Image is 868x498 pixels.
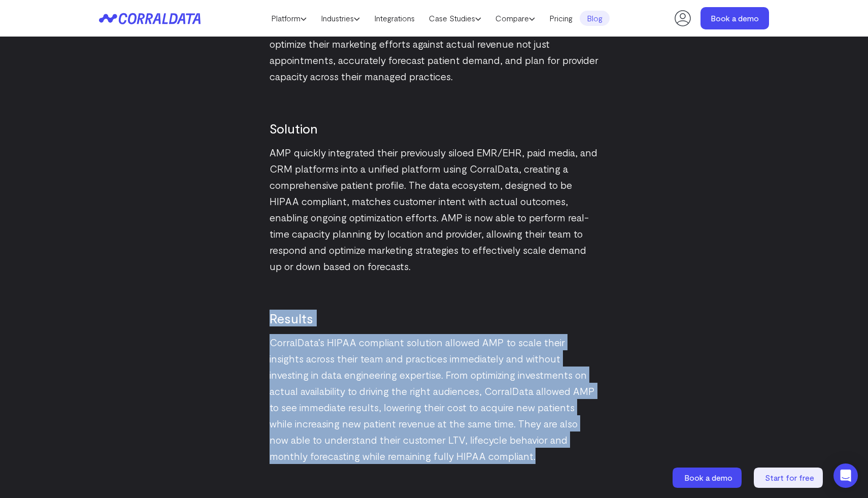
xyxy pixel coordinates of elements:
h2: Solution [270,120,598,137]
a: Integrations [367,11,422,26]
a: Pricing [542,11,580,26]
a: Book a demo [673,468,744,488]
p: AMP quickly integrated their previously siloed EMR/EHR, paid media, and CRM platforms into a unif... [270,144,598,274]
a: Industries [314,11,367,26]
span: Start for free [765,473,814,482]
a: Start for free [754,468,825,488]
a: Platform [264,11,314,26]
a: Case Studies [422,11,488,26]
span: Book a demo [684,473,732,482]
a: Compare [488,11,542,26]
a: Book a demo [700,7,769,29]
div: Open Intercom Messenger [833,463,858,488]
a: Blog [580,11,610,26]
h2: Results [270,310,598,326]
p: CorralData’s HIPAA compliant solution allowed AMP to scale their insights across their team and p... [270,334,598,464]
